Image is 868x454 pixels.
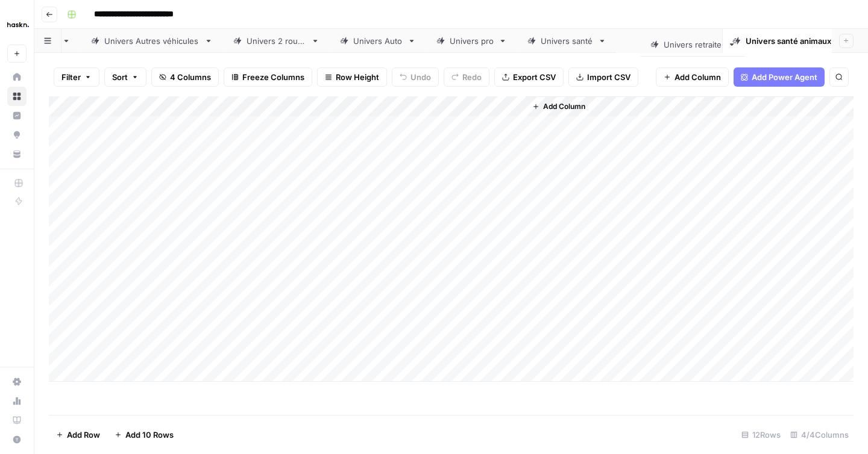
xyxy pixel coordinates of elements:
button: Add Column [527,99,590,114]
span: Redo [462,71,482,83]
span: Freeze Columns [242,71,304,83]
span: Import CSV [587,71,631,83]
span: Add Row [67,429,100,441]
a: Settings [7,372,27,391]
button: Add Power Agent [734,67,825,87]
button: Freeze Columns [224,67,312,87]
span: Add Column [675,71,721,83]
img: Haskn Logo [7,14,29,36]
button: Add Row [49,425,107,444]
a: Learning Hub [7,411,27,430]
span: Row Height [336,71,379,83]
a: Insights [7,106,27,125]
a: Usage [7,391,27,411]
button: Help + Support [7,430,27,449]
span: Filter [61,71,81,83]
span: Export CSV [513,71,556,83]
span: Add Column [543,101,585,112]
div: 12 Rows [737,425,785,444]
button: Redo [444,67,489,87]
a: Browse [7,87,27,106]
button: Row Height [317,67,387,87]
button: Sort [104,67,146,87]
button: 4 Columns [151,67,219,87]
a: Your Data [7,145,27,164]
button: Import CSV [568,67,638,87]
a: Opportunities [7,125,27,145]
button: Export CSV [494,67,564,87]
span: Add Power Agent [752,71,817,83]
div: 4/4 Columns [785,425,854,444]
button: Undo [392,67,439,87]
button: Filter [54,67,99,87]
button: Workspace: Haskn [7,10,27,40]
button: Add 10 Rows [107,425,181,444]
span: Add 10 Rows [125,429,174,441]
span: Undo [410,71,431,83]
span: 4 Columns [170,71,211,83]
a: Home [7,67,27,87]
span: Sort [112,71,128,83]
button: Add Column [656,67,729,87]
